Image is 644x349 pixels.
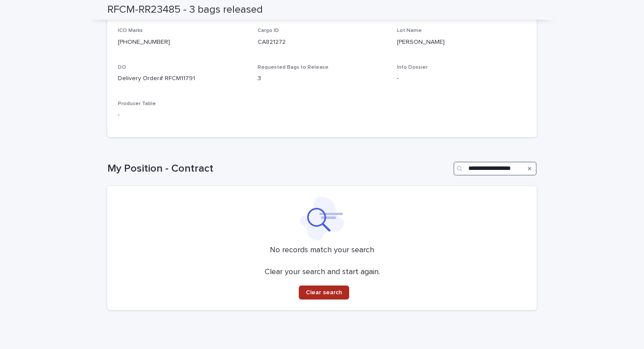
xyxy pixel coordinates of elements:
p: [PHONE_NUMBER] [118,38,247,47]
span: Info Dossier [397,65,428,70]
p: [PERSON_NAME] [397,38,526,47]
p: CA821272 [258,38,387,47]
span: ICO Marks [118,28,143,33]
p: No records match your search [118,246,526,255]
p: - [118,110,247,120]
h2: RFCM-RR23485 - 3 bags released [107,4,263,16]
span: DO [118,65,126,70]
span: Lot Name [397,28,422,33]
button: Clear search [299,286,349,300]
h1: My Position - Contract [107,162,450,175]
span: Requested Bags to Release [258,65,329,70]
p: - [397,74,526,83]
p: Delivery Order# RFCM11791 [118,74,247,83]
p: 3 [258,74,387,83]
span: Clear search [306,289,342,296]
span: Cargo ID [258,28,279,33]
p: Clear your search and start again. [265,268,380,277]
span: Producer Table [118,101,156,106]
input: Search [453,162,537,176]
